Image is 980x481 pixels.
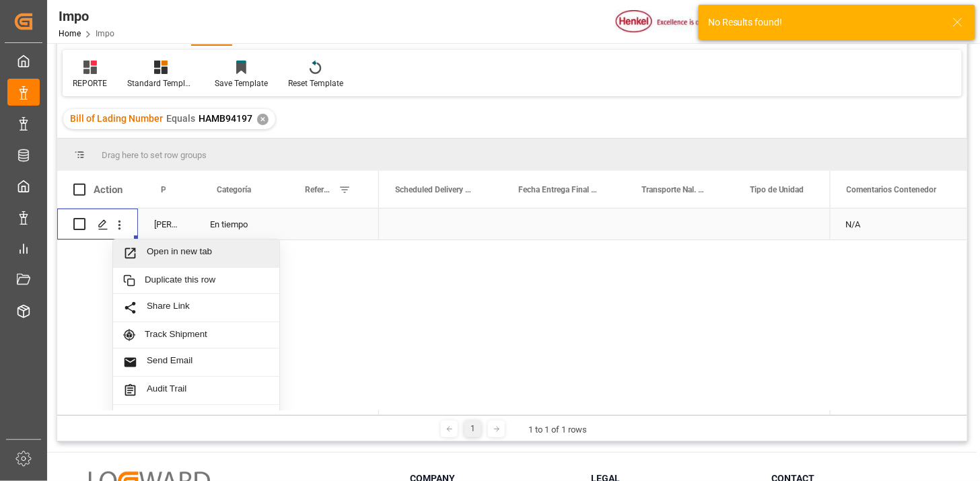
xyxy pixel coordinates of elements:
span: Persona responsable de seguimiento [161,185,166,194]
div: Press SPACE to select this row. [830,209,967,240]
span: Fecha Entrega Final en [GEOGRAPHIC_DATA] [518,185,597,194]
span: Tipo de Unidad [750,185,804,194]
div: Reset Template [288,77,343,89]
span: Drag here to set row groups [102,150,207,160]
div: N/A [830,209,967,239]
div: Action [94,184,123,196]
span: Bill of Lading Number [70,113,163,124]
div: Standard Templates [127,77,195,89]
span: HAMB94197 [199,113,252,124]
div: Save Template [215,77,268,89]
a: Home [59,29,81,38]
div: Press SPACE to select this row. [57,209,379,240]
span: Referencia Leschaco [305,185,333,194]
img: Henkel%20logo.jpg_1689854090.jpg [616,10,729,34]
div: 1 [464,420,481,437]
span: Scheduled Delivery Date [395,185,474,194]
div: 1 to 1 of 1 rows [528,423,587,437]
span: Categoría [217,185,251,194]
div: No Results found! [708,15,940,30]
span: Comentarios Contenedor [847,185,937,194]
div: En tiempo [194,209,282,239]
span: Transporte Nal. (Nombre#Caja) [641,185,705,194]
span: Equals [166,113,195,124]
div: ✕ [257,114,269,125]
div: Impo [59,6,114,26]
div: REPORTE [73,77,107,89]
div: [PERSON_NAME] [138,209,194,239]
